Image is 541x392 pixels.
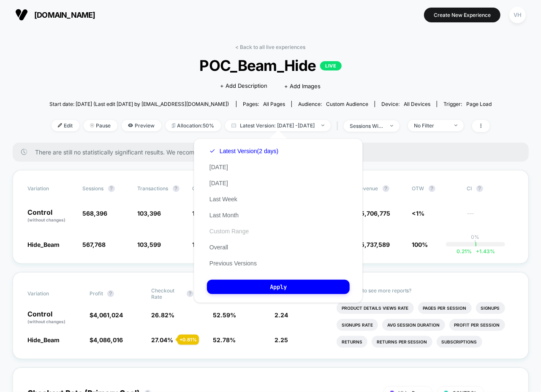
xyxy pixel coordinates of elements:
[90,311,123,319] span: $
[382,319,445,331] li: Avg Session Duration
[71,57,470,74] span: POC_Beam_Hide
[49,101,229,107] span: Start date: [DATE] (Last edit [DATE] by [EMAIL_ADDRESS][DOMAIN_NAME])
[412,241,428,248] span: 100%
[207,280,350,294] button: Apply
[166,120,221,131] span: Allocation: 50%
[138,185,169,192] span: Transactions
[28,185,74,192] span: Variation
[509,7,526,23] div: VH
[326,101,368,107] span: Custom Audience
[90,336,123,343] span: $
[285,83,321,89] span: + Add Images
[225,120,331,131] span: Latest Version: [DATE] - [DATE]
[177,335,199,345] div: + 0.81 %
[337,336,367,348] li: Returns
[467,211,514,223] span: ---
[28,287,74,300] span: Variation
[437,336,482,348] li: Subscriptions
[93,311,123,319] span: 4,061,024
[28,319,66,324] span: (without changes)
[476,302,505,314] li: Signups
[412,210,425,217] span: <1%
[457,248,472,254] span: 0.21 %
[357,241,390,248] span: $
[424,8,500,22] button: Create New Experience
[471,234,480,240] p: 0%
[28,209,74,223] p: Control
[107,290,114,297] button: ?
[414,122,448,129] div: No Filter
[418,302,472,314] li: Pages Per Session
[337,287,514,294] p: Would like to see more reports?
[454,124,457,126] img: end
[335,120,344,132] span: |
[15,8,28,21] img: Visually logo
[243,101,285,107] div: Pages:
[151,287,182,300] span: Checkout Rate
[151,336,173,343] span: 27.04 %
[350,123,384,129] div: sessions with impression
[58,123,62,127] img: edit
[28,217,66,222] span: (without changes)
[28,336,60,343] span: Hide_Beam
[83,241,106,248] span: 567,768
[13,8,98,22] button: [DOMAIN_NAME]
[207,147,281,155] button: Latest Version(2 days)
[207,195,240,203] button: Last Week
[275,336,288,343] span: 2.25
[213,336,236,343] span: 52.78 %
[404,101,430,107] span: all devices
[429,185,435,192] button: ?
[108,185,115,192] button: ?
[207,163,231,171] button: [DATE]
[207,260,259,267] button: Previous Versions
[361,210,391,217] span: 5,706,775
[28,241,60,248] span: Hide_Beam
[231,123,236,127] img: calendar
[90,290,103,297] span: Profit
[467,185,514,192] span: CI
[207,243,231,251] button: Overall
[220,82,268,90] span: + Add Description
[28,311,81,325] p: Control
[337,319,378,331] li: Signups Rate
[138,210,161,217] span: 103,396
[466,101,492,107] span: Page Load
[390,125,393,127] img: end
[90,123,94,127] img: end
[83,185,104,192] span: Sessions
[207,179,231,187] button: [DATE]
[84,120,117,131] span: Pause
[207,227,251,235] button: Custom Range
[298,101,368,107] div: Audience:
[35,149,512,156] span: There are still no statistically significant results. We recommend waiting a few more days
[361,241,390,248] span: 5,737,589
[475,240,476,246] p: |
[507,6,528,24] button: VH
[337,302,414,314] li: Product Details Views Rate
[213,311,236,319] span: 52.59 %
[263,101,285,107] span: all pages
[172,123,175,128] img: rebalance
[151,311,174,319] span: 26.82 %
[372,336,432,348] li: Returns Per Session
[375,101,437,107] span: Device:
[449,319,505,331] li: Profit Per Session
[320,61,341,70] p: LIVE
[93,336,123,343] span: 4,086,016
[207,211,241,219] button: Last Month
[138,241,161,248] span: 103,599
[412,185,459,192] span: OTW
[52,120,79,131] span: Edit
[357,210,391,217] span: $
[321,124,324,126] img: end
[173,185,179,192] button: ?
[383,185,389,192] button: ?
[236,44,306,50] a: < Back to all live experiences
[34,11,95,19] span: [DOMAIN_NAME]
[472,248,495,254] span: 1.43 %
[83,210,108,217] span: 568,396
[443,101,492,107] div: Trigger:
[275,311,288,319] span: 2.24
[122,120,161,131] span: Preview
